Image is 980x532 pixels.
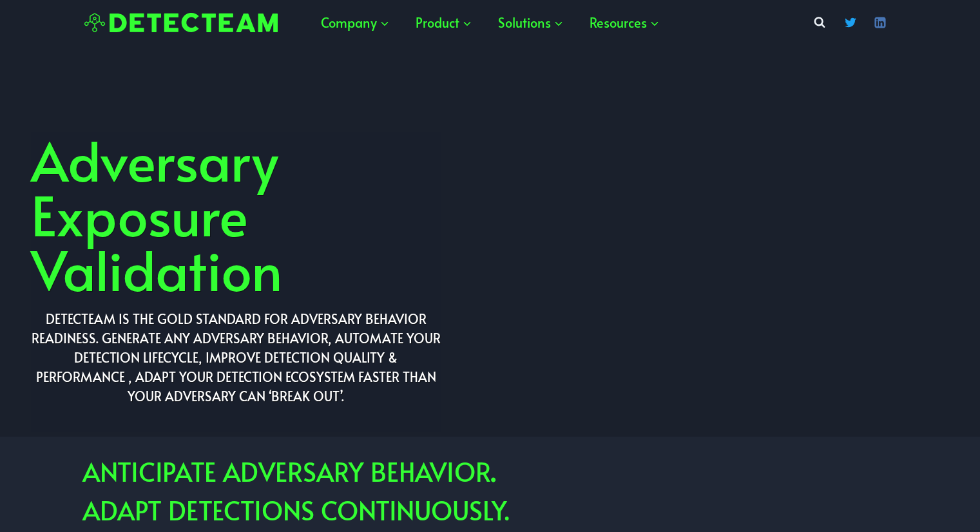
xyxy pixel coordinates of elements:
img: Detecteam [84,13,278,33]
a: Linkedin [867,10,893,35]
nav: Primary [308,3,673,42]
span: Solutions [498,11,564,34]
a: Product [403,3,485,42]
strong: . [491,453,495,489]
a: Resources [577,3,673,42]
h2: ANTICIPATE ADVERSARY BEHAVIOR ADAPT DETECTIONS CONTINUOUSLY. [82,452,980,529]
a: Twitter [838,10,863,35]
span: Resources [590,11,660,34]
button: View Search Form [808,11,831,34]
span: Company [321,11,390,34]
a: Solutions [485,3,577,42]
a: Company [308,3,403,42]
h2: Detecteam IS THE GOLD STANDARD FOR ADVERSARY BEHAVIOR READINESS. GENERATE ANY Adversary BEHAVIOR,... [31,309,441,406]
span: Product [416,11,472,34]
h1: Adversary Exposure Validation [31,132,441,296]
